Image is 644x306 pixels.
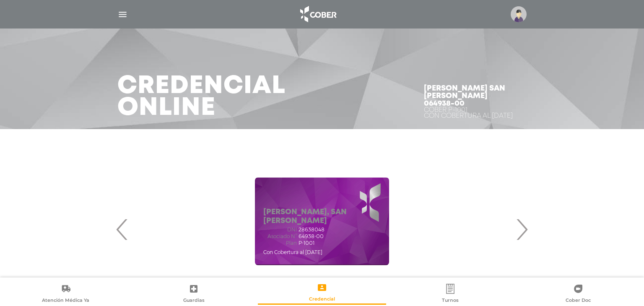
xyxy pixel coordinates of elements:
span: Asociado N° [263,233,297,239]
span: Con Cobertura al [DATE] [263,249,322,255]
img: Cober_menu-lines-white.svg [117,9,128,20]
div: Cober P-1001 Con Cobertura al [DATE] [424,107,527,119]
img: profile-placeholder.svg [511,6,527,22]
span: Cober Doc [566,297,591,305]
span: Turnos [442,297,459,305]
a: Credencial [258,282,386,303]
span: Next [514,207,530,252]
h3: Credencial Online [117,75,286,119]
span: P-1001 [299,240,314,246]
span: 28638048 [299,227,325,233]
h5: [PERSON_NAME], SAN [PERSON_NAME] [263,208,381,226]
span: Guardias [183,297,205,305]
a: Atención Médica Ya [2,283,130,305]
a: Turnos [386,283,514,305]
span: Plan [263,240,297,246]
span: Previous [114,207,130,252]
h4: [PERSON_NAME] San [PERSON_NAME] 064938-00 [424,85,527,107]
a: Guardias [130,283,258,305]
img: logo_cober_home-white.png [296,4,340,24]
span: 64938-00 [299,233,324,239]
span: Credencial [309,296,335,303]
span: DNI [263,227,297,233]
span: Atención Médica Ya [42,297,89,305]
a: Cober Doc [514,283,642,305]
